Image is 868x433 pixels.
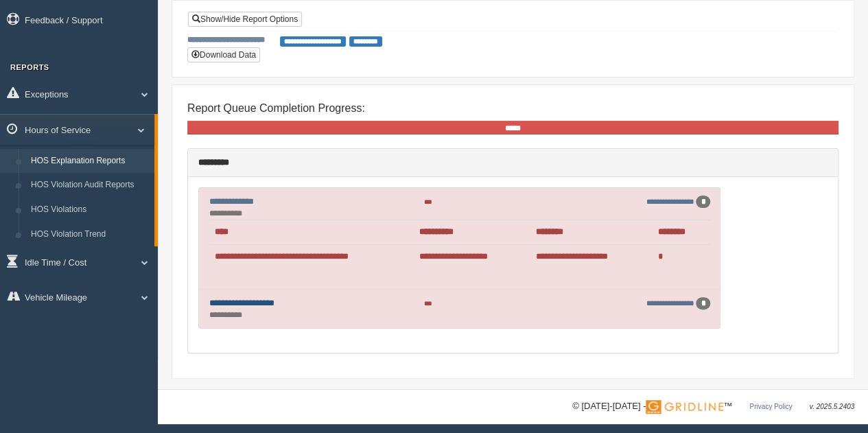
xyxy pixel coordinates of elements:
a: HOS Violations [25,198,154,222]
span: v. 2025.5.2403 [810,403,854,410]
h4: Report Queue Completion Progress: [187,102,838,115]
a: Show/Hide Report Options [188,12,302,27]
div: © [DATE]-[DATE] - ™ [572,399,854,414]
button: Download Data [187,47,260,62]
a: Privacy Policy [749,403,792,410]
a: HOS Explanation Reports [25,149,154,174]
a: HOS Violation Trend [25,222,154,247]
img: Gridline [646,400,723,414]
a: HOS Violation Audit Reports [25,173,154,198]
